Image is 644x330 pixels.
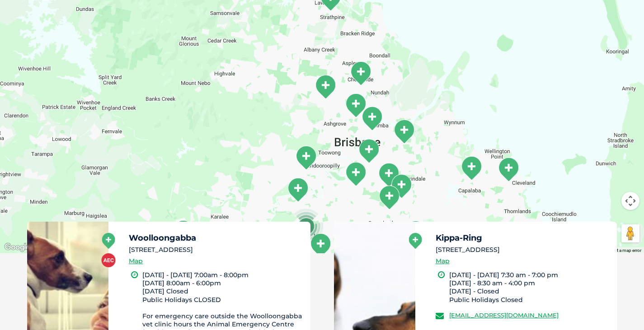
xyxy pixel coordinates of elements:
[287,177,309,202] div: Jindalee
[621,192,639,210] button: Map camera controls
[449,271,609,304] li: [DATE] - [DATE] 7:30 am - 7:00 pm [DATE] - 8:30 am - 4:00 pm [DATE] - Closed Public Holidays Closed
[390,174,413,199] div: Wishart Road
[344,162,367,186] div: Moorooka
[349,61,372,86] div: Kedron
[436,256,450,266] a: Map
[497,157,520,182] div: Cleveland
[2,242,32,253] img: Google
[295,145,317,170] div: Kenmore
[129,234,302,242] h5: Woolloongabba
[378,185,400,210] div: Kessels Rd/Macgregor
[289,209,323,243] div: 2
[393,119,415,144] div: Cannon Hill
[436,245,609,255] li: [STREET_ADDRESS]
[172,220,194,245] div: Ipswich
[2,242,32,253] a: Open this area in Google Maps (opens a new window)
[621,224,639,242] button: Drag Pegman onto the map to open Street View
[404,220,427,245] div: Underwood
[361,106,383,131] div: Teneriffe
[129,256,143,266] a: Map
[436,234,609,242] h5: Kippa-Ring
[460,156,483,181] div: Capalaba
[344,93,367,118] div: Windsor
[129,245,302,255] li: [STREET_ADDRESS]
[377,163,400,187] div: Mount Gravatt
[314,74,337,99] div: Mitchelton
[357,139,380,163] div: Woolloongabba
[449,311,559,319] a: [EMAIL_ADDRESS][DOMAIN_NAME]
